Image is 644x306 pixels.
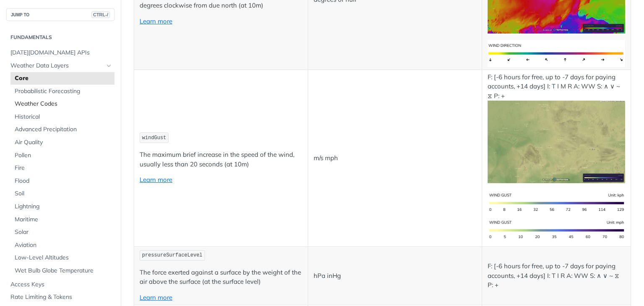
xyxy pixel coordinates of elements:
a: Core [10,72,114,85]
span: Air Quality [15,138,112,147]
span: Advanced Precipitation [15,125,112,134]
a: Aviation [10,239,114,252]
button: Hide subpages for Weather Data Layers [106,62,112,69]
span: windGust [142,135,166,141]
a: Fire [10,162,114,174]
a: Lightning [10,200,114,213]
span: Rate Limiting & Tokens [10,293,112,301]
a: Pollen [10,149,114,162]
span: Expand image [488,137,626,145]
p: F: [-6 hours for free, up to -7 days for paying accounts, +14 days] I: T I M R A: WW S: ∧ ∨ ~ ⧖ P: + [488,73,626,184]
a: Weather Data LayersHide subpages for Weather Data Layers [6,60,114,72]
p: The force exerted against a surface by the weight of the air above the surface (at the surface le... [140,268,302,287]
span: Aviation [15,241,112,249]
span: Flood [15,177,112,185]
span: pressureSurfaceLevel [142,252,203,258]
span: Expand image [488,199,626,207]
button: JUMP TOCTRL-/ [6,8,114,21]
span: [DATE][DOMAIN_NAME] APIs [10,49,112,57]
a: Wet Bulb Globe Temperature [10,265,114,277]
p: F: [-6 hours for free, up to -7 days for paying accounts, +14 days] I: T I R A: WW S: ∧ ∨ ~ ⧖ P: + [488,262,626,290]
span: CTRL-/ [91,11,110,18]
span: Core [15,74,112,83]
span: Low-Level Altitudes [15,254,112,262]
span: Access Keys [10,280,112,289]
a: Flood [10,175,114,187]
span: Probabilistic Forecasting [15,87,112,96]
span: Lightning [15,202,112,211]
a: Solar [10,226,114,239]
p: m/s mph [314,153,476,163]
p: hPa inHg [314,271,476,281]
span: Solar [15,228,112,236]
h2: Fundamentals [6,34,114,41]
a: Low-Level Altitudes [10,252,114,264]
span: Fire [15,164,112,172]
p: The maximum brief increase in the speed of the wind, usually less than 20 seconds (at 10m) [140,150,302,169]
a: Soil [10,187,114,200]
a: Learn more [140,293,172,301]
a: Learn more [140,176,172,184]
a: Historical [10,111,114,123]
a: Weather Codes [10,98,114,110]
span: Maritime [15,215,112,224]
span: Expand image [488,226,626,233]
a: Advanced Precipitation [10,123,114,136]
span: Historical [15,113,112,121]
span: Expand image [488,49,626,57]
a: Access Keys [6,278,114,291]
span: Pollen [15,151,112,160]
a: Maritime [10,213,114,226]
a: Probabilistic Forecasting [10,85,114,98]
a: Rate Limiting & Tokens [6,291,114,303]
span: Soil [15,189,112,198]
a: [DATE][DOMAIN_NAME] APIs [6,47,114,59]
span: Weather Codes [15,100,112,108]
a: Air Quality [10,136,114,149]
span: Wet Bulb Globe Temperature [15,267,112,275]
a: Learn more [140,17,172,25]
span: Weather Data Layers [10,62,104,70]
